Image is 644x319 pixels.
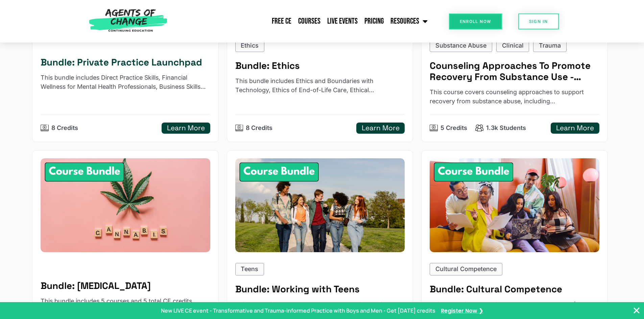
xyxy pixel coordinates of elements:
h5: Counseling Approaches To Promote Recovery From Substance Use - Reading Based [430,60,599,83]
p: 8 Credits [51,124,78,133]
p: This course covers counseling approaches to support recovery from substance abuse, including harm... [430,88,599,106]
p: Ethics [241,41,259,50]
p: 1.3k Students [486,124,526,133]
p: This bundle includes Ethics and Boundaries with Technology, Ethics of End-of-Life Care, Ethical C... [235,77,405,95]
h5: Learn More [556,124,594,132]
p: 8 Credits [246,124,272,133]
h5: Bundle: Ethics [235,60,405,71]
a: Courses [295,13,324,30]
img: Cultural Competence - 5 Credit CE Bundle [430,158,599,252]
a: Enroll Now [449,14,502,29]
span: Enroll Now [460,19,491,24]
p: This bundle includes Migrant Youth Mental Health (Pt. 1 and 2), Mental Healthcare for Latinos, Na... [430,300,599,318]
a: Free CE [268,13,295,30]
p: This bundle includes 4 courses and 5 total CE credits including Conducting Risk and Safety Assess... [235,300,405,318]
a: Register Now ❯ [441,307,483,315]
h5: Bundle: Working with Teens [235,284,405,295]
a: Pricing [361,13,387,30]
a: Resources [387,13,431,30]
p: This bundle includes 5 courses and 5 total CE credits including Cannabis Use Impact on Mental Hea... [41,297,210,315]
p: Teens [241,265,258,274]
p: Clinical [502,41,524,50]
p: Substance Abuse [435,41,486,50]
h5: Bundle: Cannabis Use Disorder [41,280,210,291]
a: Live Events [324,13,361,30]
img: Working with Teens - 5 Credit CE Bundle [235,158,405,252]
p: Cultural Competence [435,265,497,274]
p: This bundle includes Direct Practice Skills, Financial Wellness for Mental Health Professionals, ... [41,73,210,91]
a: SIGN IN [518,14,559,29]
img: Cannabis Use Disorder - 5 CE Credit Bundle [41,158,210,252]
p: New LIVE CE event - Transformative and Trauma-informed Practice with Boys and Men - Get [DATE] cr... [161,307,435,315]
p: 5 Credits [440,124,467,133]
h5: Bundle: Cultural Competence [430,284,599,295]
button: Close Banner [633,307,641,315]
h5: Bundle: Private Practice Launchpad [41,57,210,68]
span: SIGN IN [529,19,548,24]
h5: Learn More [362,124,400,132]
p: Trauma [539,41,561,50]
nav: Menu [171,13,431,30]
h5: Learn More [167,124,205,132]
